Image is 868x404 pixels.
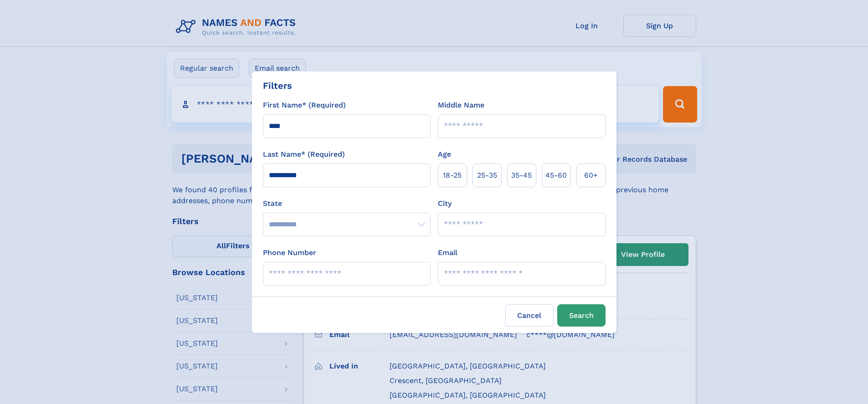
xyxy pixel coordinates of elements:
[263,198,431,209] label: State
[263,247,316,258] label: Phone Number
[438,149,451,160] label: Age
[477,170,497,181] span: 25‑35
[557,304,606,327] button: Search
[545,170,567,181] span: 45‑60
[438,247,457,258] label: Email
[443,170,462,181] span: 18‑25
[511,170,532,181] span: 35‑45
[263,79,292,92] div: Filters
[438,100,484,111] label: Middle Name
[505,304,554,327] label: Cancel
[263,100,346,111] label: First Name* (Required)
[438,198,452,209] label: City
[263,149,345,160] label: Last Name* (Required)
[584,170,598,181] span: 60+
